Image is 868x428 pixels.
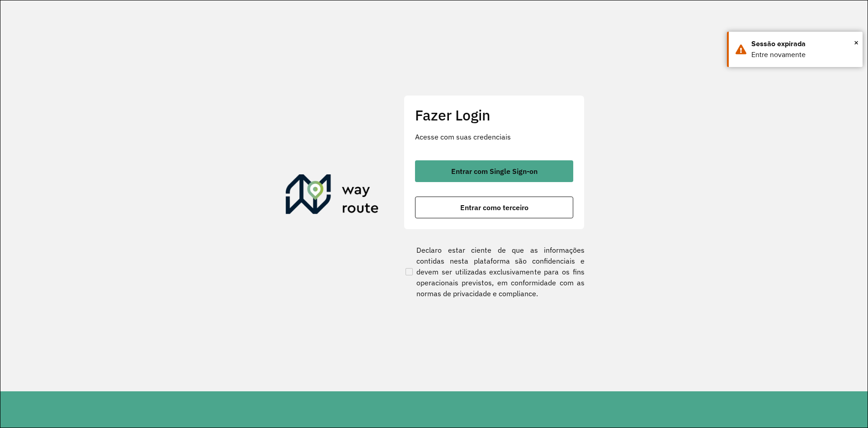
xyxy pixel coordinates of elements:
[415,160,573,182] button: button
[415,197,573,218] button: button
[854,36,859,49] button: Close
[854,36,859,49] span: ×
[415,106,573,124] h2: Fazer Login
[286,174,379,218] img: Roteirizador AmbevTech
[415,131,573,142] p: Acesse com suas credenciais
[451,168,538,175] span: Entrar com Single Sign-on
[404,245,585,299] label: Declaro estar ciente de que as informações contidas nesta plataforma são confidenciais e devem se...
[751,38,856,49] div: Sessão expirada
[751,49,856,60] div: Entre novamente
[460,204,528,211] span: Entrar como terceiro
